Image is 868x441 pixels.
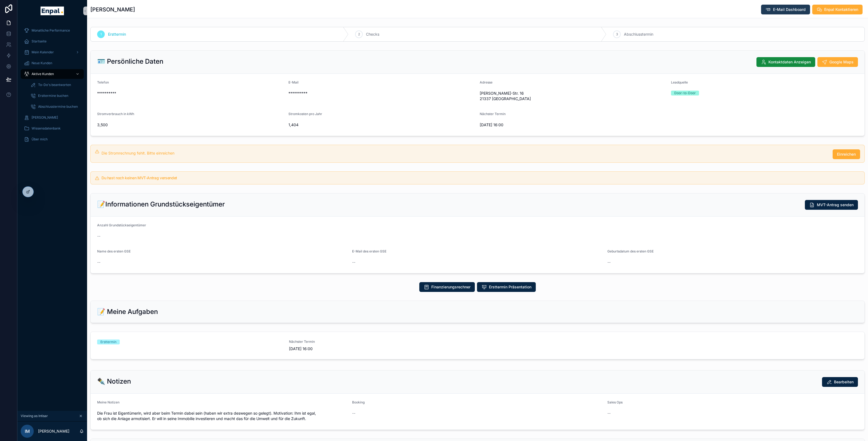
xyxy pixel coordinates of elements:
[352,249,386,253] span: E-Mail des ersten GSE
[21,26,84,35] a: Monatliche Performance
[108,32,126,37] span: Ersttermin
[97,307,158,316] h2: 📝 Meine Aufgaben
[100,32,102,36] span: 1
[21,134,84,144] a: Über mich
[97,80,109,84] span: Telefon
[38,83,71,87] span: To-Do's beantworten
[97,223,146,227] span: Anzahl Grundstückseigentümer
[624,32,653,37] span: Abschlusstermin
[607,249,654,253] span: Geburtsdatum des ersten GSE
[97,260,100,265] span: --
[21,69,84,79] a: Aktive Kunden
[21,36,84,46] a: Startseite
[32,126,61,131] span: Wissensdatenbank
[289,340,474,344] span: Nächster Termin
[419,282,475,292] button: Finanzierungsrechner
[27,80,84,90] a: To-Do's beantworten
[768,59,811,65] span: Kontaktdaten Anzeigen
[97,200,225,209] h2: 📝Informationen Grundstückseigentümer
[21,414,48,418] span: Viewing as Intisar
[21,124,84,133] a: Wissensdatenbank
[480,91,667,101] span: [PERSON_NAME]-Str. 16 21337 [GEOGRAPHIC_DATA]
[97,400,119,404] span: Meine Notizen
[805,200,858,210] button: MVT-Antrag senden
[41,7,64,15] img: App logo
[352,400,365,404] span: Booking
[812,5,863,14] button: Enpal Kontaktieren
[480,80,493,84] span: Adresse
[32,61,52,65] span: Neue Kunden
[97,57,163,66] h2: 🪪 Persönliche Daten
[101,150,828,156] div: Die Stromrechnung fehlt. Bitte einreichen
[90,6,135,13] h1: [PERSON_NAME]
[480,112,506,116] span: Nächster Termin
[616,32,618,36] span: 3
[38,94,68,98] span: Ersttermine buchen
[32,28,70,33] span: Monatliche Performance
[32,72,54,76] span: Aktive Kunden
[477,282,536,292] button: Ersttermin Präsentation
[671,80,688,84] span: Leadquelle
[817,57,858,67] button: Google Maps
[38,428,69,434] p: [PERSON_NAME]
[773,7,806,12] span: E-Mail Dashboard
[756,57,815,67] button: Kontaktdaten Anzeigen
[352,260,355,265] span: --
[366,32,379,37] span: Checks
[32,50,54,54] span: Mein Kalender
[607,400,623,404] span: Sales Ops
[833,149,860,159] button: Einreichen
[358,32,360,36] span: 2
[97,112,134,116] span: Stromverbrauch in kWh
[834,379,854,385] span: Bearbeiten
[674,91,696,95] div: Door-to-Door
[101,151,174,155] span: Die Stromrechnung fehlt. Bitte einreichen
[288,80,298,84] span: E-Mail
[352,411,355,416] span: --
[27,91,84,101] a: Ersttermine buchen
[97,377,131,386] h2: ✒️ Notizen
[100,340,116,344] div: Ersttermin
[97,122,284,128] span: 3,500
[21,58,84,68] a: Neue Kunden
[288,122,475,128] span: 1,404
[822,377,858,387] button: Bearbeiten
[431,284,470,290] span: Finanzierungsrechner
[97,249,131,253] span: Name des ersten GSE
[761,5,810,14] button: E-Mail Dashboard
[32,137,48,141] span: Über mich
[32,115,58,120] span: [PERSON_NAME]
[27,102,84,112] a: Abschlusstermine buchen
[17,22,87,151] div: scrollable content
[607,411,611,416] span: --
[101,176,860,180] h5: Du hast noch keinen MVT-Antrag versendet
[489,284,531,290] span: Ersttermin Präsentation
[824,7,858,12] span: Enpal Kontaktieren
[32,39,47,44] span: Startseite
[837,152,856,157] span: Einreichen
[21,113,84,122] a: [PERSON_NAME]
[288,112,322,116] span: Stromkosten pro Jahr
[97,233,100,239] span: --
[25,428,30,434] span: IM
[817,202,854,208] span: MVT-Antrag senden
[829,59,854,65] span: Google Maps
[607,260,611,265] span: --
[480,122,667,128] span: [DATE] 16:00
[91,332,864,359] a: ErstterminNächster Termin[DATE] 16:00
[38,104,78,109] span: Abschlusstermine buchen
[21,47,84,57] a: Mein Kalender
[289,346,474,351] span: [DATE] 16:00
[97,411,348,421] span: Die Frau ist Eigentümerin, wird aber beim Termin dabei sein (haben wir extra deswegen so gelegt)....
